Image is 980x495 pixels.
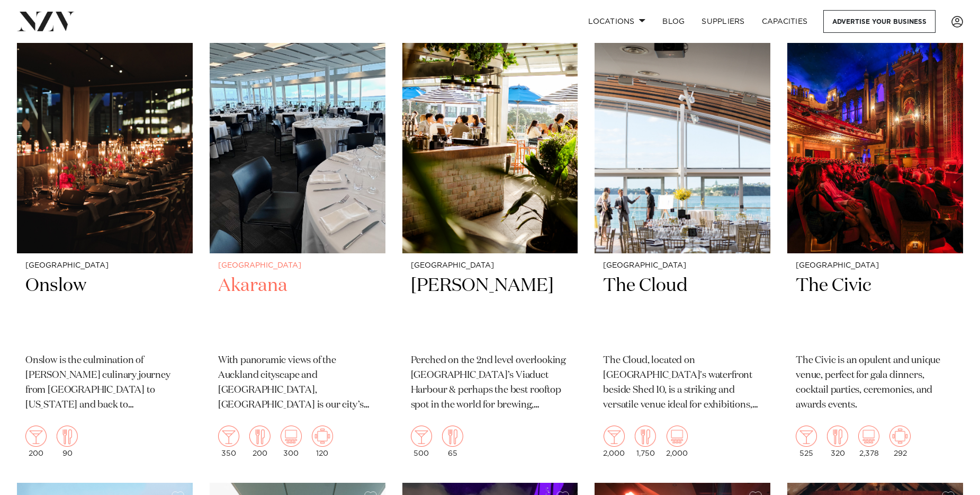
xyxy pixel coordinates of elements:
[442,426,463,457] div: 65
[281,426,302,447] img: theatre.png
[787,17,963,466] a: [GEOGRAPHIC_DATA] The Civic The Civic is an opulent and unique venue, perfect for gala dinners, c...
[603,353,762,413] p: The Cloud, located on [GEOGRAPHIC_DATA]'s waterfront beside Shed 10, is a striking and versatile ...
[654,10,693,33] a: BLOG
[603,262,762,270] small: [GEOGRAPHIC_DATA]
[796,353,955,413] p: The Civic is an opulent and unique venue, perfect for gala dinners, cocktail parties, ceremonies,...
[442,426,463,447] img: dining.png
[796,426,817,457] div: 525
[635,426,656,447] img: dining.png
[580,10,654,33] a: Locations
[25,274,184,346] h2: Onslow
[604,426,625,447] img: cocktail.png
[635,426,656,457] div: 1,750
[693,10,753,33] a: SUPPLIERS
[603,274,762,346] h2: The Cloud
[603,426,625,457] div: 2,000
[827,426,848,447] img: dining.png
[281,426,302,457] div: 300
[889,426,911,447] img: meeting.png
[411,262,570,270] small: [GEOGRAPHIC_DATA]
[858,426,879,447] img: theatre.png
[889,426,911,457] div: 292
[666,426,688,457] div: 2,000
[57,426,78,457] div: 90
[827,426,848,457] div: 320
[249,426,271,447] img: dining.png
[218,274,377,346] h2: Akarana
[796,426,817,447] img: cocktail.png
[796,274,955,346] h2: The Civic
[402,17,578,466] a: [GEOGRAPHIC_DATA] [PERSON_NAME] Perched on the 2nd level overlooking [GEOGRAPHIC_DATA]’s Viaduct ...
[667,426,688,447] img: theatre.png
[57,426,78,447] img: dining.png
[25,353,184,413] p: Onslow is the culmination of [PERSON_NAME] culinary journey from [GEOGRAPHIC_DATA] to [US_STATE] ...
[796,262,955,270] small: [GEOGRAPHIC_DATA]
[411,426,432,447] img: cocktail.png
[17,17,193,466] a: [GEOGRAPHIC_DATA] Onslow Onslow is the culmination of [PERSON_NAME] culinary journey from [GEOGRA...
[210,17,385,466] a: [GEOGRAPHIC_DATA] Akarana With panoramic views of the Auckland cityscape and [GEOGRAPHIC_DATA], [...
[595,17,770,466] a: [GEOGRAPHIC_DATA] The Cloud The Cloud, located on [GEOGRAPHIC_DATA]'s waterfront beside Shed 10, ...
[25,426,47,457] div: 200
[249,426,271,457] div: 200
[25,426,47,447] img: cocktail.png
[858,426,879,457] div: 2,378
[218,353,377,413] p: With panoramic views of the Auckland cityscape and [GEOGRAPHIC_DATA], [GEOGRAPHIC_DATA] is our ci...
[218,426,239,457] div: 350
[25,262,184,270] small: [GEOGRAPHIC_DATA]
[823,10,936,33] a: Advertise your business
[753,10,816,33] a: Capacities
[411,426,432,457] div: 500
[411,274,570,346] h2: [PERSON_NAME]
[218,262,377,270] small: [GEOGRAPHIC_DATA]
[312,426,333,447] img: meeting.png
[312,426,333,457] div: 120
[218,426,239,447] img: cocktail.png
[411,353,570,413] p: Perched on the 2nd level overlooking [GEOGRAPHIC_DATA]’s Viaduct Harbour & perhaps the best rooft...
[17,12,75,31] img: nzv-logo.png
